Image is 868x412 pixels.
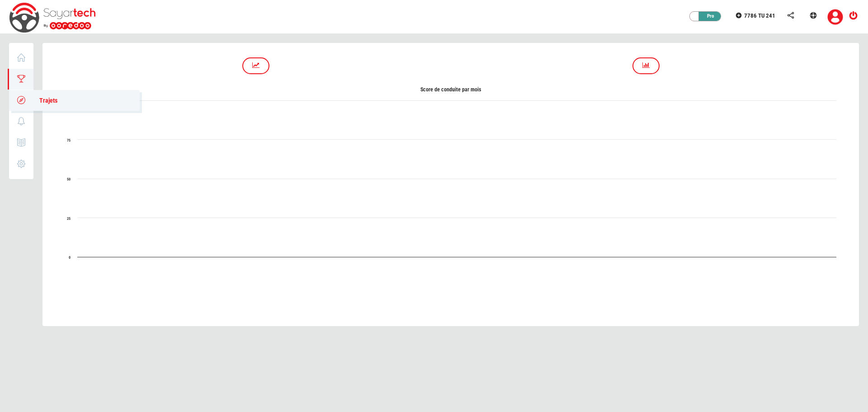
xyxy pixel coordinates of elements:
[61,83,841,264] svg: Score de conduite par mois
[67,138,71,142] text: 75
[420,86,481,93] text: Score de conduite par mois
[67,177,71,181] text: 50
[9,90,140,111] a: Trajets
[744,12,775,19] span: 7786 TU 241
[30,97,57,104] span: Trajets
[67,217,71,221] text: 25
[694,12,722,21] div: Pro
[69,256,71,260] text: 0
